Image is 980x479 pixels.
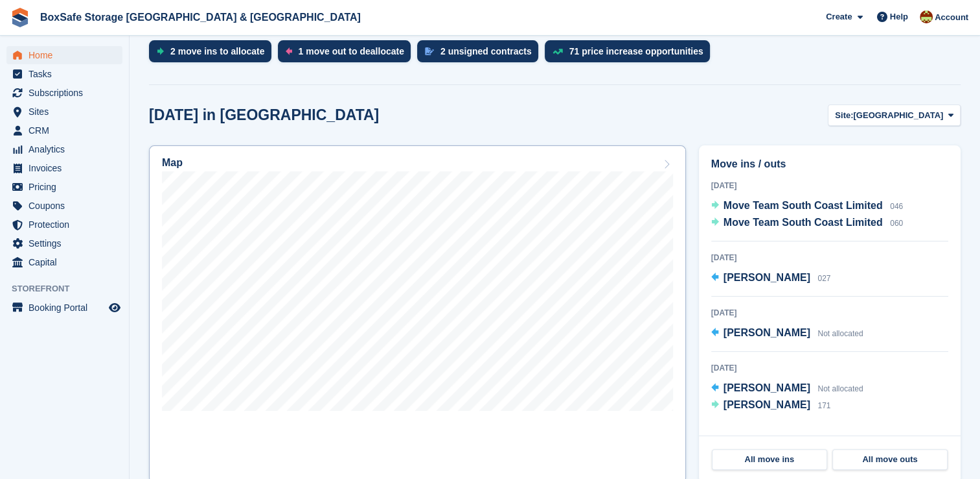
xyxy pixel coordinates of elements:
[724,327,810,338] span: [PERSON_NAME]
[6,299,122,317] a: menu
[10,8,30,27] img: stora-icon-8386f47178a22dfd0bd8f6a31ec36ba5ce8667c1dd55bd0f319d3a0aa187defe.svg
[157,47,164,55] img: move_ins_to_allocate_icon-fdf77a2bb77ea45bf5b3d319d69a93e2d87916cf1d5bf7949dd705db3b84f3ca.svg
[724,272,810,283] span: [PERSON_NAME]
[835,109,853,122] span: Site:
[6,178,122,196] a: menu
[6,159,122,177] a: menu
[6,234,122,252] a: menu
[817,274,830,283] span: 027
[6,140,122,158] a: menu
[711,380,863,397] a: [PERSON_NAME] Not allocated
[28,234,106,252] span: Settings
[6,197,122,215] a: menu
[711,362,948,374] div: [DATE]
[6,215,122,234] a: menu
[6,46,122,64] a: menu
[28,103,106,121] span: Sites
[826,10,852,23] span: Create
[6,253,122,271] a: menu
[28,140,106,158] span: Analytics
[711,270,831,287] a: [PERSON_NAME] 027
[12,282,129,295] span: Storefront
[545,40,716,69] a: 71 price increase opportunities
[853,109,943,122] span: [GEOGRAPHIC_DATA]
[28,299,106,317] span: Booking Portal
[832,449,948,470] a: All move outs
[828,104,961,126] button: Site: [GEOGRAPHIC_DATA]
[170,46,265,56] div: 2 move ins to allocate
[6,65,122,83] a: menu
[28,178,106,196] span: Pricing
[6,84,122,102] a: menu
[28,46,106,64] span: Home
[28,84,106,102] span: Subscriptions
[107,300,122,315] a: Preview store
[35,6,366,28] a: BoxSafe Storage [GEOGRAPHIC_DATA] & [GEOGRAPHIC_DATA]
[724,217,883,228] span: Move Team South Coast Limited
[440,46,532,56] div: 2 unsigned contracts
[149,40,278,69] a: 2 move ins to allocate
[28,215,106,234] span: Protection
[935,11,968,24] span: Account
[28,121,106,140] span: CRM
[299,46,404,56] div: 1 move out to deallocate
[28,65,106,83] span: Tasks
[28,159,106,177] span: Invoices
[425,47,434,55] img: contract_signature_icon-13c848040528278c33f63329250d36e43548de30e8caae1d1a13099fd9432cc5.svg
[890,10,908,23] span: Help
[724,382,810,393] span: [PERSON_NAME]
[711,325,863,342] a: [PERSON_NAME] Not allocated
[724,200,883,211] span: Move Team South Coast Limited
[286,47,292,55] img: move_outs_to_deallocate_icon-f764333ba52eb49d3ac5e1228854f67142a1ed5810a6f6cc68b1a99e826820c5.svg
[711,252,948,264] div: [DATE]
[920,10,933,23] img: Kim
[553,49,563,55] img: price_increase_opportunities-93ffe204e8149a01c8c9dc8f82e8f89637d9d84a8eef4429ea346261dce0b2c0.svg
[711,156,948,172] h2: Move ins / outs
[711,397,831,414] a: [PERSON_NAME] 171
[711,215,903,232] a: Move Team South Coast Limited 060
[6,121,122,140] a: menu
[149,106,379,124] h2: [DATE] in [GEOGRAPHIC_DATA]
[890,202,903,211] span: 046
[417,40,545,69] a: 2 unsigned contracts
[278,40,417,69] a: 1 move out to deallocate
[724,399,810,410] span: [PERSON_NAME]
[6,103,122,121] a: menu
[711,198,903,215] a: Move Team South Coast Limited 046
[569,46,703,56] div: 71 price increase opportunities
[28,197,106,215] span: Coupons
[712,449,827,470] a: All move ins
[890,219,903,228] span: 060
[28,253,106,271] span: Capital
[817,401,830,410] span: 171
[711,180,948,191] div: [DATE]
[817,329,863,338] span: Not allocated
[711,307,948,319] div: [DATE]
[162,157,183,169] h2: Map
[817,384,863,393] span: Not allocated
